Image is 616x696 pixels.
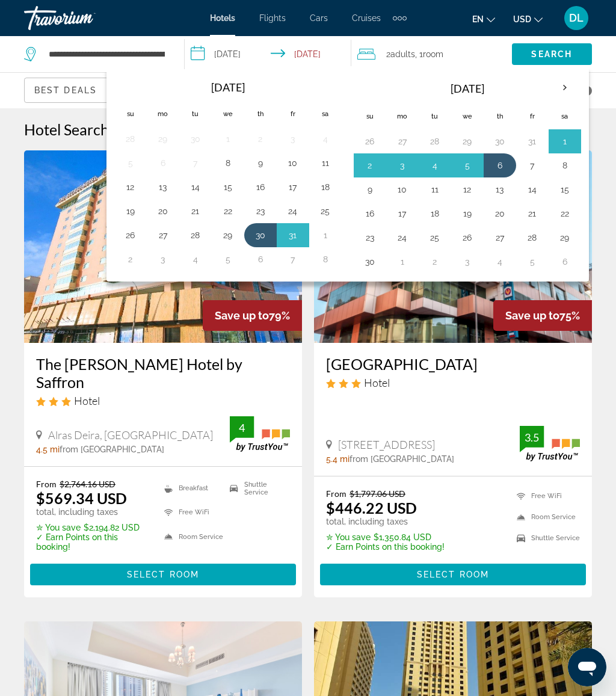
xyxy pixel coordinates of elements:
[555,229,574,246] button: Day 29
[458,133,477,150] button: Day 29
[555,253,574,270] button: Day 6
[218,179,238,196] button: Day 15
[326,376,580,389] div: 3 star Hotel
[36,532,149,552] p: ✓ Earn Points on this booking!
[393,205,412,222] button: Day 17
[351,36,512,72] button: Travelers: 2 adults, 0 children
[283,131,303,147] button: Day 3
[36,445,60,454] span: 4.5 mi
[60,445,164,454] span: from [GEOGRAPHIC_DATA]
[523,133,542,150] button: Day 31
[561,5,592,31] button: User Menu
[121,131,140,147] button: Day 28
[203,300,302,331] div: 79%
[352,13,381,23] span: Cruises
[24,150,302,343] img: The George Hotel by Saffron
[523,229,542,246] button: Day 28
[350,454,454,464] span: from [GEOGRAPHIC_DATA]
[350,488,405,499] del: $1,797.06 USD
[153,155,173,171] button: Day 6
[186,227,205,244] button: Day 28
[425,157,445,174] button: Day 4
[36,394,290,407] div: 3 star Hotel
[215,309,269,322] span: Save up to
[531,49,572,59] span: Search
[153,227,173,244] button: Day 27
[186,251,205,268] button: Day 4
[218,203,238,220] button: Day 22
[320,567,586,580] a: Select Room
[114,74,342,271] table: Left calendar grid
[458,253,477,270] button: Day 3
[36,523,81,532] span: ✮ You save
[320,564,586,585] button: Select Room
[218,155,238,171] button: Day 8
[127,570,199,579] span: Select Room
[360,157,380,174] button: Day 2
[158,479,224,497] li: Breakfast
[186,131,205,147] button: Day 30
[458,229,477,246] button: Day 26
[393,133,412,150] button: Day 27
[490,133,510,150] button: Day 30
[549,74,581,102] button: Next month
[121,203,140,220] button: Day 19
[259,13,286,23] a: Flights
[185,36,351,72] button: Select check in and out date
[224,479,290,497] li: Shuttle Service
[326,532,371,542] span: ✮ You save
[186,179,205,196] button: Day 14
[338,438,435,451] span: [STREET_ADDRESS]
[360,205,380,222] button: Day 16
[512,43,592,65] button: Search
[458,205,477,222] button: Day 19
[490,253,510,270] button: Day 4
[34,83,195,97] mat-select: Sort by
[36,479,57,489] span: From
[316,131,335,147] button: Day 4
[513,10,543,28] button: Change currency
[230,416,290,452] img: TrustYou guest rating badge
[472,10,495,28] button: Change language
[360,229,380,246] button: Day 23
[568,648,606,686] iframe: Botón para iniciar la ventana de mensajería
[425,253,445,270] button: Day 2
[251,155,270,171] button: Day 9
[283,251,303,268] button: Day 7
[60,479,115,489] del: $2,764.16 USD
[316,155,335,171] button: Day 11
[393,253,412,270] button: Day 1
[425,205,445,222] button: Day 18
[121,155,140,171] button: Day 5
[316,203,335,220] button: Day 25
[153,251,173,268] button: Day 3
[36,355,290,391] h3: The [PERSON_NAME] Hotel by Saffron
[360,133,380,150] button: Day 26
[251,131,270,147] button: Day 2
[523,205,542,222] button: Day 21
[555,205,574,222] button: Day 22
[354,74,581,274] table: Right calendar grid
[555,181,574,198] button: Day 15
[251,203,270,220] button: Day 23
[326,454,350,464] span: 5.4 mi
[153,131,173,147] button: Day 29
[513,14,531,24] span: USD
[186,155,205,171] button: Day 7
[569,12,584,24] span: DL
[283,203,303,220] button: Day 24
[36,507,149,517] p: total, including taxes
[511,510,580,525] li: Room Service
[555,133,574,150] button: Day 1
[283,227,303,244] button: Day 31
[393,181,412,198] button: Day 10
[251,227,270,244] button: Day 30
[147,74,309,100] th: [DATE]
[121,251,140,268] button: Day 2
[390,49,415,59] span: Adults
[210,13,235,23] span: Hotels
[36,523,149,532] p: $2,194.82 USD
[490,157,510,174] button: Day 6
[74,394,100,407] span: Hotel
